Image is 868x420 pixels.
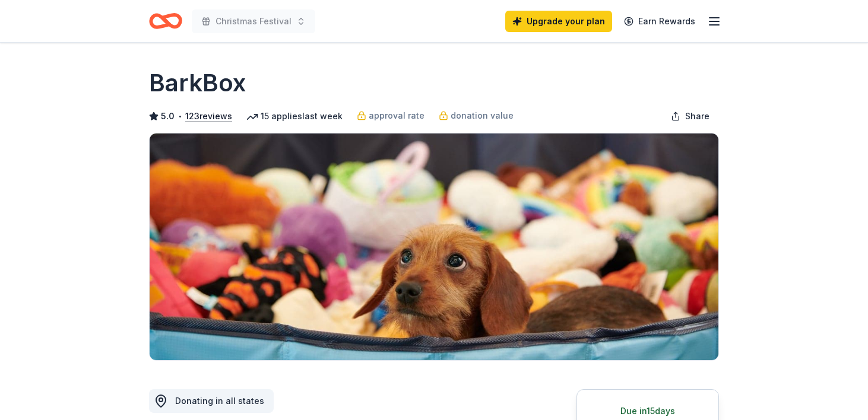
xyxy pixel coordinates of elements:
span: 5.0 [161,109,175,123]
span: approval rate [369,109,425,123]
button: Share [661,104,719,128]
a: donation value [439,109,514,123]
button: Christmas Festival [192,9,315,33]
div: 15 applies last week [246,109,343,123]
h1: BarkBox [149,66,246,100]
a: Earn Rewards [617,11,702,32]
button: 123reviews [185,109,232,123]
span: Donating in all states [175,396,264,406]
a: approval rate [357,109,425,123]
a: Upgrade your plan [505,11,612,32]
span: • [178,112,182,121]
span: donation value [451,109,514,123]
span: Christmas Festival [216,14,292,28]
div: Due in 15 days [591,404,704,418]
img: Image for BarkBox [150,133,718,360]
span: Share [685,109,709,123]
a: Home [149,7,182,35]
